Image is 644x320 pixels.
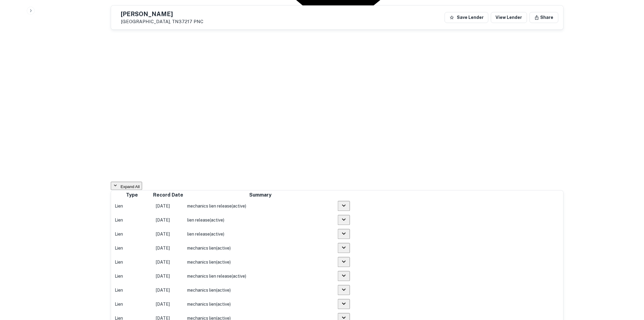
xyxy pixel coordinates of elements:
[153,200,184,213] td: [DATE]
[187,274,232,279] span: mechanics lien release
[216,246,231,251] span: ( active )
[115,260,123,265] span: Lien
[121,19,203,25] p: [GEOGRAPHIC_DATA], TN37217
[338,215,350,225] button: expand row
[153,256,184,269] td: [DATE]
[210,232,224,237] span: ( active )
[338,257,350,267] button: expand row
[614,271,644,300] iframe: Chat Widget
[491,12,527,23] a: View Lender
[153,191,184,199] th: Record Date
[153,214,184,227] td: [DATE]
[153,298,184,311] td: [DATE]
[115,246,123,251] span: Lien
[232,204,246,209] span: ( active )
[153,228,184,241] td: [DATE]
[115,204,123,209] span: Lien
[153,242,184,255] td: [DATE]
[187,204,232,209] span: mechanics lien release
[338,229,350,239] button: expand row
[115,288,123,293] span: Lien
[445,12,488,23] button: Save Lender
[187,260,216,265] span: mechanics lien
[338,285,350,295] button: expand row
[153,270,184,283] td: [DATE]
[153,284,184,297] td: [DATE]
[115,218,123,223] span: Lien
[112,191,152,199] th: Type
[115,232,123,237] span: Lien
[530,12,558,23] button: Share
[111,182,142,190] button: Expand All
[216,302,231,307] span: ( active )
[187,218,210,223] span: lien release
[216,288,231,293] span: ( active )
[216,260,231,265] span: ( active )
[194,19,203,24] a: PNC
[187,232,210,237] span: lien release
[210,218,224,223] span: ( active )
[338,271,350,281] button: expand row
[338,243,350,253] button: expand row
[115,302,123,307] span: Lien
[338,299,350,309] button: expand row
[187,288,216,293] span: mechanics lien
[338,201,350,211] button: expand row
[184,191,337,199] th: Summary
[232,274,246,279] span: ( active )
[115,274,123,279] span: Lien
[121,11,203,17] h5: [PERSON_NAME]
[187,246,216,251] span: mechanics lien
[187,302,216,307] span: mechanics lien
